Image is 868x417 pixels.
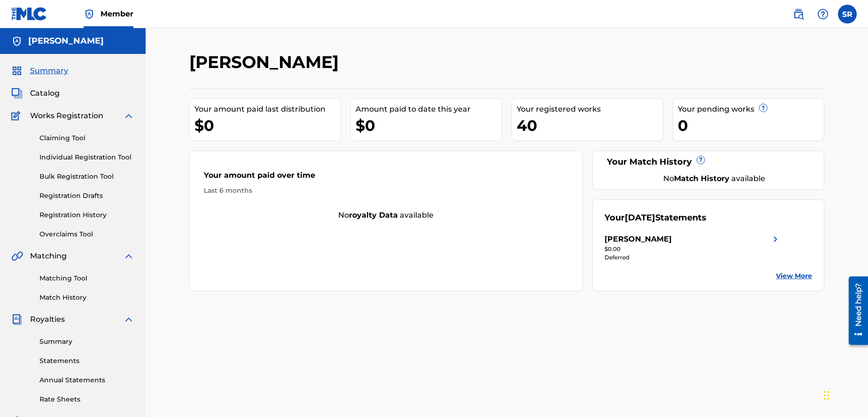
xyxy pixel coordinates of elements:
[604,245,781,253] div: $0.00
[604,156,813,168] div: Your Match History
[30,110,103,121] span: Works Registration
[39,356,134,366] a: Statements
[11,314,23,325] img: Royalties
[30,250,67,262] span: Matching
[101,8,133,19] span: Member
[39,337,134,347] a: Summary
[817,8,829,20] img: help
[604,212,706,224] div: Your Statements
[11,7,47,21] img: MLC Logo
[674,174,729,183] strong: Match History
[194,104,341,115] div: Your amount paid last distribution
[30,65,68,76] span: Summary
[678,104,824,115] div: Your pending works
[11,88,60,99] a: CatalogCatalog
[39,229,134,239] a: Overclaims Tool
[616,173,813,184] div: No available
[11,88,23,99] img: Catalog
[517,115,663,136] div: 40
[123,110,134,121] img: expand
[517,104,663,115] div: Your registered works
[39,172,134,182] a: Bulk Registration Tool
[39,152,134,162] a: Individual Registration Tool
[604,253,781,262] div: Deferred
[793,8,804,20] img: search
[770,234,781,245] img: right chevron icon
[11,110,23,121] img: Works Registration
[39,133,134,143] a: Claiming Tool
[39,191,134,201] a: Registration Drafts
[789,5,808,23] a: Public Search
[604,234,781,262] a: [PERSON_NAME]right chevron icon$0.00Deferred
[190,210,582,221] div: No available
[30,88,60,99] span: Catalog
[821,372,868,417] iframe: Chat Widget
[697,156,705,164] span: ?
[824,381,829,409] div: Drag
[39,375,134,385] a: Annual Statements
[39,210,134,220] a: Registration History
[625,212,655,223] span: [DATE]
[11,65,68,76] a: SummarySummary
[11,65,23,76] img: Summary
[39,273,134,283] a: Matching Tool
[39,293,134,303] a: Match History
[776,271,812,281] a: View More
[678,115,824,136] div: 0
[123,250,134,262] img: expand
[204,186,568,196] div: Last 6 months
[814,5,832,23] div: Help
[11,250,23,262] img: Matching
[838,5,857,23] div: User Menu
[39,394,134,404] a: Rate Sheets
[349,211,398,220] strong: royalty data
[189,52,343,73] h2: [PERSON_NAME]
[11,36,23,47] img: Accounts
[204,170,568,186] div: Your amount paid over time
[356,104,502,115] div: Amount paid to date this year
[356,115,502,136] div: $0
[759,104,767,112] span: ?
[28,36,104,46] h5: Sean Rose
[604,234,672,245] div: [PERSON_NAME]
[194,115,341,136] div: $0
[842,273,868,349] iframe: Resource Center
[30,314,65,325] span: Royalties
[123,314,134,325] img: expand
[84,8,95,20] img: Top Rightsholder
